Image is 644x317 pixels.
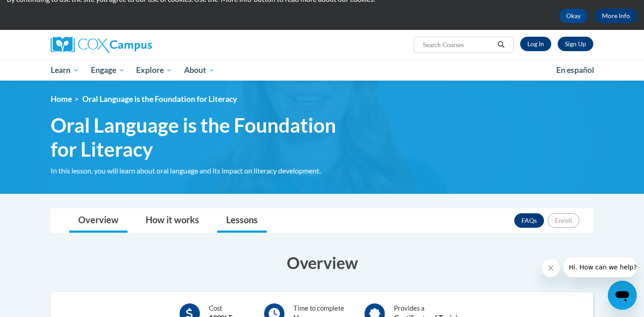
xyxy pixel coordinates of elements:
a: How it works [137,209,208,233]
a: FAQs [514,213,544,228]
a: More Info [595,9,637,23]
button: Okay [559,9,588,23]
iframe: Button to launch messaging window [608,281,637,310]
a: About [178,60,221,81]
a: Register [558,37,593,51]
h3: Overview [51,251,593,274]
input: Search Courses [422,39,494,50]
a: Learn [45,60,85,81]
a: Lessons [217,209,267,233]
span: Learn [51,65,79,76]
img: Cox Campus [51,37,152,53]
div: In this lesson, you will learn about oral language and its impact on literacy development. [51,166,363,176]
a: Log In [520,37,551,51]
button: Search [494,39,508,50]
span: Oral Language is the Foundation for Literacy [51,113,363,161]
iframe: Message from company [563,257,637,277]
button: Enroll [548,213,579,228]
a: Cox Campus [51,37,223,53]
span: Explore [136,65,172,76]
span: Engage [91,65,125,76]
a: Home [51,94,72,104]
a: Overview [69,209,128,233]
span: About [184,65,215,76]
a: Engage [85,60,131,81]
a: Explore [130,60,178,81]
span: En español [556,65,594,75]
iframe: Close message [542,259,560,277]
div: Main menu [37,60,607,81]
a: En español [550,61,600,80]
span: Oral Language is the Foundation for Literacy [82,94,237,104]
